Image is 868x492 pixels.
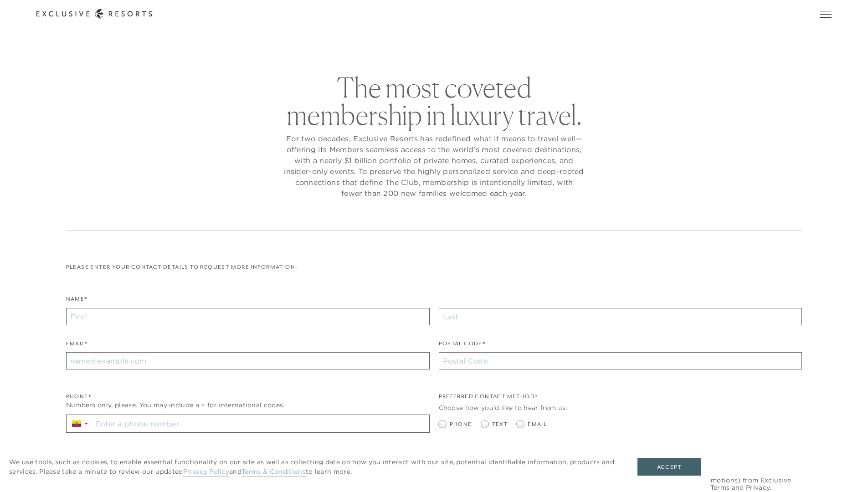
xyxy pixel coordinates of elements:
p: For two decades, Exclusive Resorts has redefined what it means to travel well—offering its Member... [284,133,585,199]
button: Accept [637,458,701,476]
legend: Preferred Contact Method* [439,392,538,405]
span: ▼ [83,421,89,426]
label: Name* [66,295,87,308]
p: We use tools, such as cookies, to enable essential functionality on our site as well as collectin... [9,457,619,477]
div: Phone* [66,392,430,401]
input: First [66,308,430,325]
div: Numbers only, please. You may include a + for international codes. [66,400,430,410]
h2: The most coveted membership in luxury travel. [284,74,585,128]
span: Text [492,420,508,429]
span: Email [528,420,547,429]
p: Please enter your contact details to request more information: [66,263,802,272]
input: Last [439,308,802,325]
input: Postal Code [439,352,802,369]
label: Email* [66,339,87,353]
div: Choose how you'd like to hear from us: [439,403,802,413]
a: Privacy Policy [183,467,229,477]
label: Postal Code* [439,339,486,353]
input: name@example.com [66,352,430,369]
button: Open navigation [820,11,832,17]
div: Country Code Selector [67,415,92,432]
a: Terms & Conditions [241,467,306,477]
span: Phone [450,420,472,429]
input: Enter a phone number [92,415,429,432]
